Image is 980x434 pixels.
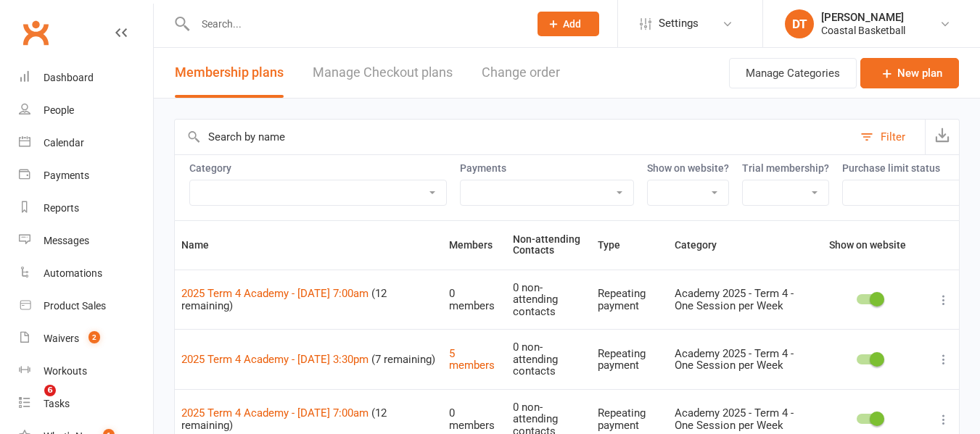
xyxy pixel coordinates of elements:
[19,322,153,355] a: Waivers 2
[506,329,591,389] td: 0 non-attending contacts
[181,239,225,251] span: Name
[44,72,94,83] div: Dashboard
[729,58,857,88] button: Manage Categories
[17,14,54,51] a: Clubworx
[460,162,634,174] label: Payments
[821,24,905,37] div: Coastal Basketball
[19,290,153,322] a: Product Sales
[181,406,387,432] span: (12 remaining)
[598,236,636,254] button: Type
[442,221,506,270] th: Members
[191,14,519,34] input: Search...
[44,202,79,214] div: Reports
[563,18,581,30] span: Add
[19,225,153,257] a: Messages
[675,236,733,254] button: Category
[44,235,89,246] div: Messages
[189,162,447,174] label: Category
[44,104,74,116] div: People
[853,120,925,154] button: Filter
[44,385,56,396] span: 6
[591,270,668,330] td: Repeating payment
[181,287,368,300] a: 2025 Term 4 Academy - [DATE] 7:00am
[506,270,591,330] td: 0 non-attending contacts
[591,329,668,389] td: Repeating payment
[816,236,922,254] button: Show on website
[668,329,810,389] td: Academy 2025 - Term 4 - One Session per Week
[181,353,368,366] a: 2025 Term 4 Academy - [DATE] 3:30pm
[659,7,699,40] span: Settings
[19,192,153,225] a: Reports
[668,270,810,330] td: Academy 2025 - Term 4 - One Session per Week
[675,239,733,251] span: Category
[482,48,560,98] button: Change order
[88,331,100,343] span: 2
[19,388,153,420] a: Tasks
[821,11,905,24] div: [PERSON_NAME]
[181,236,225,254] button: Name
[44,267,102,279] div: Automations
[44,333,79,344] div: Waivers
[442,270,506,330] td: 0 members
[175,120,853,154] input: Search by name
[19,62,153,94] a: Dashboard
[449,347,495,372] a: 5 members
[19,355,153,388] a: Workouts
[15,385,49,420] iframe: Intercom live chat
[860,58,959,88] a: New plan
[19,159,153,192] a: Payments
[44,170,89,181] div: Payments
[829,239,906,251] span: Show on website
[44,365,87,377] div: Workouts
[19,257,153,290] a: Automations
[742,162,829,174] label: Trial membership?
[44,398,70,409] div: Tasks
[785,9,814,38] div: DT
[538,12,599,36] button: Add
[44,137,84,149] div: Calendar
[19,127,153,159] a: Calendar
[313,48,453,98] a: Manage Checkout plans
[647,162,729,174] label: Show on website?
[44,300,106,312] div: Product Sales
[368,353,435,366] span: (7 remaining)
[881,128,905,146] div: Filter
[175,48,284,98] button: Membership plans
[598,239,636,251] span: Type
[181,287,387,312] span: (12 remaining)
[19,94,153,127] a: People
[506,221,591,270] th: Non-attending Contacts
[181,406,368,420] a: 2025 Term 4 Academy - [DATE] 7:00am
